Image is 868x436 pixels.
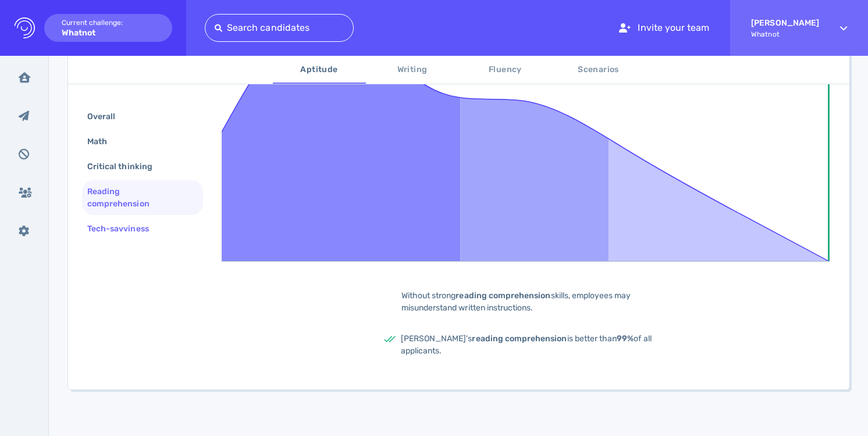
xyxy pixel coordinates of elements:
[472,334,567,344] b: reading comprehension
[85,220,163,237] div: Tech-savviness
[85,108,129,125] div: Overall
[751,18,819,28] strong: [PERSON_NAME]
[559,63,638,77] span: Scenarios
[280,63,359,77] span: Aptitude
[466,63,545,77] span: Fluency
[85,158,166,175] div: Critical thinking
[751,30,819,38] span: Whatnot
[85,183,191,212] div: Reading comprehension
[456,291,550,301] b: reading comprehension
[373,63,452,77] span: Writing
[85,133,121,150] div: Math
[401,334,652,356] span: [PERSON_NAME]'s is better than of all applicants.
[617,334,634,344] b: 99%
[383,290,674,314] div: Without strong skills, employees may misunderstand written instructions.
